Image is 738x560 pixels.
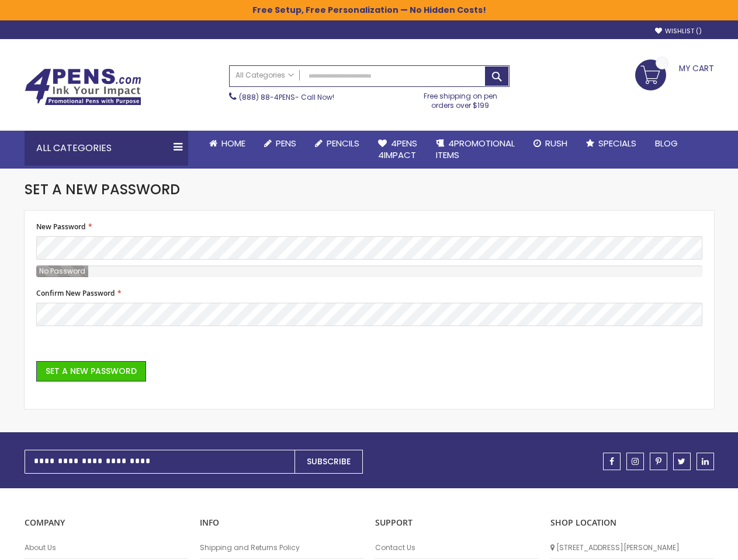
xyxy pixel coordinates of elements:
a: About Us [25,543,188,552]
a: linkedin [697,453,714,470]
span: Set a New Password [46,365,137,377]
span: twitter [678,457,685,466]
a: 4PROMOTIONALITEMS [427,131,524,169]
span: linkedin [702,457,709,466]
button: Set a New Password [36,361,146,381]
div: All Categories [25,131,188,166]
span: New Password [36,222,85,232]
span: Blog [655,137,678,149]
span: 4PROMOTIONAL ITEMS [436,137,515,161]
img: 4Pens Custom Pens and Promotional Products [25,68,141,106]
span: No Password [36,266,88,276]
span: Specials [598,137,636,149]
a: Shipping and Returns Policy [200,543,363,552]
span: instagram [632,457,639,466]
span: Confirm New Password [36,288,115,298]
p: COMPANY [25,517,188,528]
button: Subscribe [294,450,363,474]
a: Specials [577,131,646,156]
a: Rush [524,131,577,156]
a: Blog [646,131,687,156]
span: Set a New Password [25,180,180,199]
a: Pencils [306,131,369,156]
a: instagram [626,453,644,470]
span: Subscribe [307,456,351,467]
span: Pens [276,137,296,149]
a: Contact Us [375,543,539,552]
li: [STREET_ADDRESS][PERSON_NAME] [550,537,714,559]
span: Home [221,137,245,149]
a: pinterest [650,453,667,470]
a: (888) 88-4PENS [239,92,295,102]
span: - Call Now! [239,92,334,102]
a: twitter [673,453,691,470]
p: Support [375,517,539,528]
a: facebook [603,453,621,470]
span: facebook [609,457,614,466]
a: Wishlist [655,27,702,36]
span: pinterest [656,457,661,466]
p: INFO [200,517,363,528]
span: 4Pens 4impact [378,137,417,161]
a: Pens [255,131,306,156]
span: Pencils [327,137,359,149]
a: Home [200,131,255,156]
div: Password Strength: [36,265,88,277]
a: 4Pens4impact [369,131,427,169]
div: Free shipping on pen orders over $199 [411,87,510,110]
p: SHOP LOCATION [550,517,714,528]
a: All Categories [230,66,300,85]
span: Rush [545,137,567,149]
span: All Categories [235,71,294,80]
